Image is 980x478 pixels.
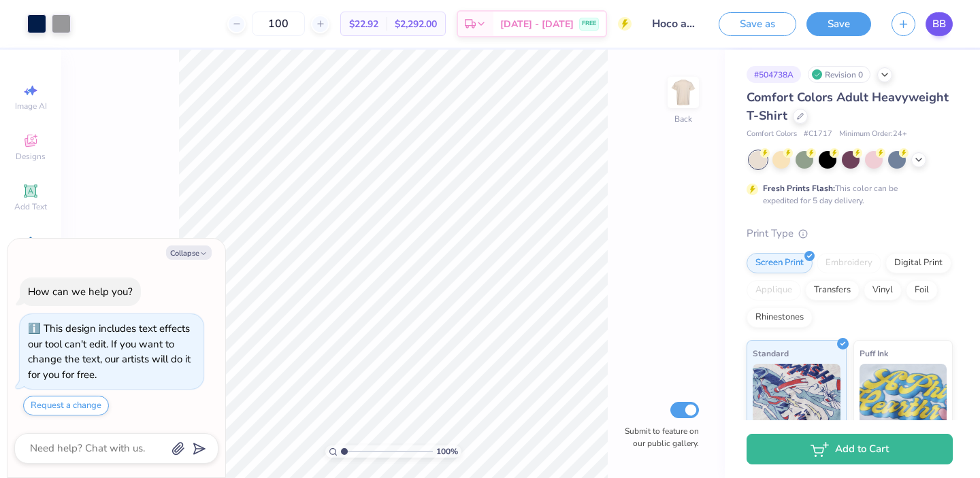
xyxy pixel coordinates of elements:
[349,17,378,31] span: $22.92
[747,89,949,124] span: Comfort Colors Adult Heavyweight T-Shirt
[763,182,930,207] div: This color can be expedited for 5 day delivery.
[747,280,801,301] div: Applique
[582,19,596,29] span: FREE
[806,12,871,36] button: Save
[747,66,801,83] div: # 504738A
[804,129,832,140] span: # C1717
[860,364,947,432] img: Puff Ink
[753,364,840,432] img: Standard
[747,307,813,328] div: Rhinestones
[817,253,881,273] div: Embroidery
[23,396,109,415] button: Request a change
[642,10,708,37] input: Untitled Design
[864,280,902,301] div: Vinyl
[670,79,697,106] img: Back
[805,280,860,301] div: Transfers
[763,183,835,194] strong: Fresh Prints Flash:
[808,66,870,83] div: Revision 0
[926,12,953,36] a: BB
[932,16,946,32] span: BB
[674,113,692,125] div: Back
[500,17,574,31] span: [DATE] - [DATE]
[747,226,953,241] div: Print Type
[436,445,458,458] span: 100 %
[753,346,789,360] span: Standard
[885,253,951,273] div: Digital Print
[16,151,46,162] span: Designs
[906,280,938,301] div: Foil
[747,129,797,140] span: Comfort Colors
[747,434,953,464] button: Add to Cart
[166,245,212,260] button: Collapse
[617,425,699,449] label: Submit to feature on our public gallery.
[15,101,47,112] span: Image AI
[28,322,191,381] div: This design includes text effects our tool can't edit. If you want to change the text, our artist...
[395,17,437,31] span: $2,292.00
[28,285,133,298] div: How can we help you?
[747,253,813,273] div: Screen Print
[719,12,796,36] button: Save as
[839,129,907,140] span: Minimum Order: 24 +
[860,346,888,360] span: Puff Ink
[14,201,47,212] span: Add Text
[252,12,305,36] input: – –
